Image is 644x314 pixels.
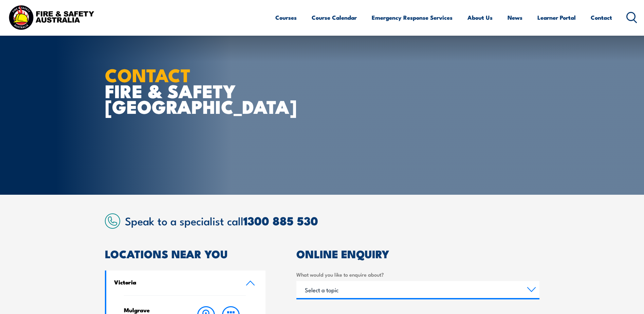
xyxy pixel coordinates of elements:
[105,60,191,88] strong: CONTACT
[125,214,539,227] h2: Speak to a specialist call
[312,8,357,27] a: Course Calendar
[372,8,453,27] a: Emergency Response Services
[275,8,297,27] a: Courses
[591,8,612,27] a: Contact
[243,211,318,229] a: 1300 885 530
[105,67,273,114] h1: FIRE & SAFETY [GEOGRAPHIC_DATA]
[467,8,493,27] a: About Us
[105,249,266,258] h2: LOCATIONS NEAR YOU
[124,306,181,314] h4: Mulgrave
[106,271,266,295] a: Victoria
[296,249,539,258] h2: ONLINE ENQUIRY
[114,278,236,286] h4: Victoria
[296,271,539,278] label: What would you like to enquire about?
[537,8,576,27] a: Learner Portal
[508,8,522,27] a: News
